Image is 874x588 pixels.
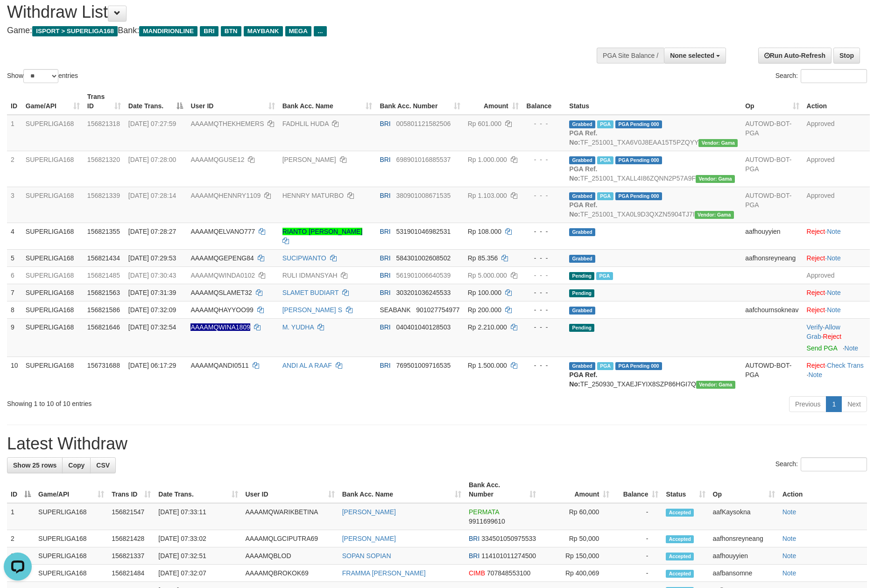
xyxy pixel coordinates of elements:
[741,88,803,115] th: Op: activate to sort column ascending
[7,457,63,473] a: Show 25 rows
[481,535,536,542] span: Copy 334501050975533 to clipboard
[155,503,241,530] td: [DATE] 07:33:11
[709,476,779,503] th: Op: activate to sort column ascending
[22,284,84,301] td: SUPERLIGA168
[526,119,562,128] div: - - -
[613,530,662,547] td: -
[613,565,662,582] td: -
[741,249,803,266] td: aafhonsreyneang
[128,192,176,199] span: [DATE] 07:28:14
[540,530,613,547] td: Rp 50,000
[285,26,312,36] span: MEGA
[833,48,860,63] a: Stop
[526,361,562,370] div: - - -
[282,272,338,279] a: RULI IDMANSYAH
[801,457,867,471] input: Search:
[823,333,842,340] a: Reject
[190,254,254,262] span: AAAAMQGEPENG84
[190,272,255,279] span: AAAAMQWINDA0102
[68,462,85,469] span: Copy
[827,289,841,296] a: Note
[540,476,613,503] th: Amount: activate to sort column ascending
[139,26,197,36] span: MANDIRIONLINE
[469,535,479,542] span: BRI
[597,156,613,164] span: Marked by aafandaneth
[35,530,108,547] td: SUPERLIGA168
[468,120,501,127] span: Rp 601.000
[4,4,32,32] button: Open LiveChat chat widget
[190,192,261,199] span: AAAAMQHENNRY1109
[242,565,338,582] td: AAAAMQBROKOK69
[7,3,573,21] h1: Withdraw List
[380,362,390,369] span: BRI
[613,503,662,530] td: -
[187,88,278,115] th: User ID: activate to sort column ascending
[376,88,464,115] th: Bank Acc. Number: activate to sort column ascending
[469,552,479,560] span: BRI
[695,211,734,219] span: Vendor URL: https://trx31.1velocity.biz
[242,476,338,503] th: User ID: activate to sort column ascending
[468,362,507,369] span: Rp 1.500.000
[540,565,613,582] td: Rp 400,069
[22,266,84,284] td: SUPERLIGA168
[279,88,376,115] th: Bank Acc. Name: activate to sort column ascending
[803,151,870,187] td: Approved
[7,223,22,249] td: 4
[803,249,870,266] td: ·
[22,318,84,357] td: SUPERLIGA168
[7,357,22,392] td: 10
[807,362,825,369] a: Reject
[282,362,332,369] a: ANDI AL A RAAF
[696,175,735,183] span: Vendor URL: https://trx31.1velocity.biz
[803,223,870,249] td: ·
[709,565,779,582] td: aafbansomne
[709,503,779,530] td: aafKaysokna
[597,192,613,200] span: Marked by aafandaneth
[7,115,22,151] td: 1
[468,254,498,262] span: Rp 85.356
[7,301,22,318] td: 8
[155,547,241,565] td: [DATE] 07:32:51
[7,395,357,408] div: Showing 1 to 10 of 10 entries
[615,120,662,128] span: PGA Pending
[526,155,562,164] div: - - -
[190,120,264,127] span: AAAAMQTHEKHEMERS
[7,530,35,547] td: 2
[565,151,741,187] td: TF_251001_TXALL4I86ZQNN2P57A9F
[338,476,465,503] th: Bank Acc. Name: activate to sort column ascending
[526,322,562,332] div: - - -
[7,434,867,453] h1: Latest Withdraw
[782,535,796,542] a: Note
[526,253,562,263] div: - - -
[7,69,78,83] label: Show entries
[128,120,176,127] span: [DATE] 07:27:59
[779,476,867,503] th: Action
[469,518,505,525] span: Copy 9911699610 to clipboard
[396,192,451,199] span: Copy 380901008671535 to clipboard
[468,306,501,314] span: Rp 200.000
[569,228,595,236] span: Grabbed
[465,476,540,503] th: Bank Acc. Number: activate to sort column ascending
[741,357,803,392] td: AUTOWD-BOT-PGA
[282,289,339,296] a: SLAMET BUDIART
[22,187,84,223] td: SUPERLIGA168
[464,88,522,115] th: Amount: activate to sort column ascending
[282,192,344,199] a: HENNRY MATURBO
[35,503,108,530] td: SUPERLIGA168
[125,88,187,115] th: Date Trans.: activate to sort column descending
[827,254,841,262] a: Note
[128,362,176,369] span: [DATE] 06:17:29
[670,52,714,59] span: None selected
[87,362,120,369] span: 156731688
[469,569,485,577] span: CIMB
[282,120,329,127] a: FADHLIL HUDA
[128,156,176,163] span: [DATE] 07:28:00
[128,306,176,314] span: [DATE] 07:32:09
[200,26,218,36] span: BRI
[808,371,822,378] a: Note
[569,371,597,388] b: PGA Ref. No:
[741,187,803,223] td: AUTOWD-BOT-PGA
[84,88,125,115] th: Trans ID: activate to sort column ascending
[7,151,22,187] td: 2
[7,249,22,266] td: 5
